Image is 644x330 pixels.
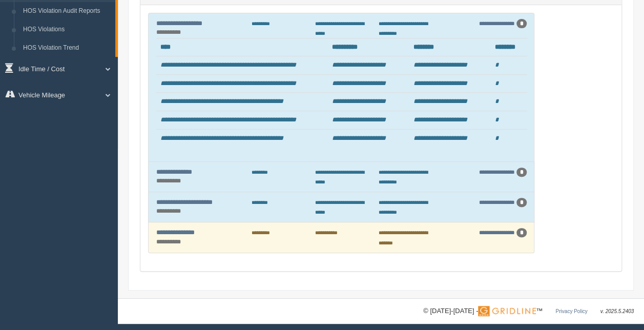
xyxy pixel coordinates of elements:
img: Gridline [478,306,536,316]
a: HOS Violations [18,20,115,39]
span: v. 2025.5.2403 [600,308,634,314]
a: HOS Violation Trend [18,39,115,57]
a: Privacy Policy [555,308,587,314]
div: © [DATE]-[DATE] - ™ [423,306,634,317]
a: HOS Violation Audit Reports [18,2,115,20]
